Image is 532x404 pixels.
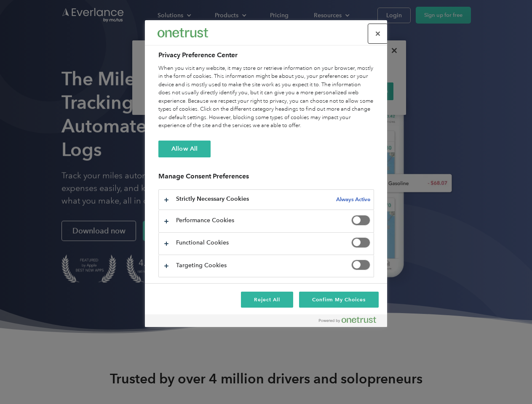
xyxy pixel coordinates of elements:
[319,316,376,323] img: Powered by OneTrust Opens in a new Tab
[145,20,387,327] div: Preference center
[158,141,211,157] button: Allow All
[369,24,387,43] button: Close
[158,50,374,60] h2: Privacy Preference Center
[241,292,293,308] button: Reject All
[145,20,387,327] div: Privacy Preference Center
[319,316,383,327] a: Powered by OneTrust Opens in a new Tab
[158,172,374,185] h3: Manage Consent Preferences
[158,28,208,37] img: Everlance
[158,24,208,41] div: Everlance
[299,292,379,308] button: Confirm My Choices
[158,64,374,130] div: When you visit any website, it may store or retrieve information on your browser, mostly in the f...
